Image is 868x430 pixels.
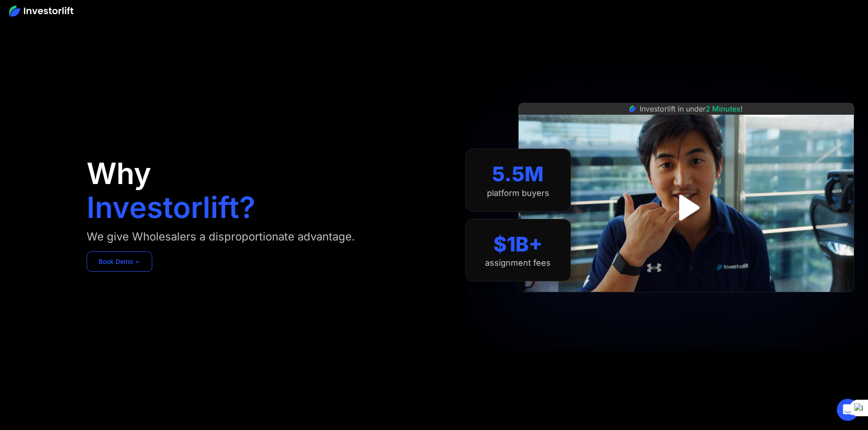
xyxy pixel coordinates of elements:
div: Investorlift in under ! [640,103,743,114]
div: platform buyers [487,188,549,198]
div: Open Intercom Messenger [837,399,859,421]
div: assignment fees [485,258,551,268]
a: Book Demo ➢ [87,251,152,272]
a: open lightbox [666,187,707,228]
h1: Investorlift? [87,193,255,222]
h1: Why [87,159,151,188]
div: 5.5M [492,162,544,186]
div: $1B+ [493,232,542,257]
span: 2 Minutes [706,104,741,113]
div: We give Wholesalers a disproportionate advantage. [87,229,355,244]
iframe: Customer reviews powered by Trustpilot [617,297,755,308]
